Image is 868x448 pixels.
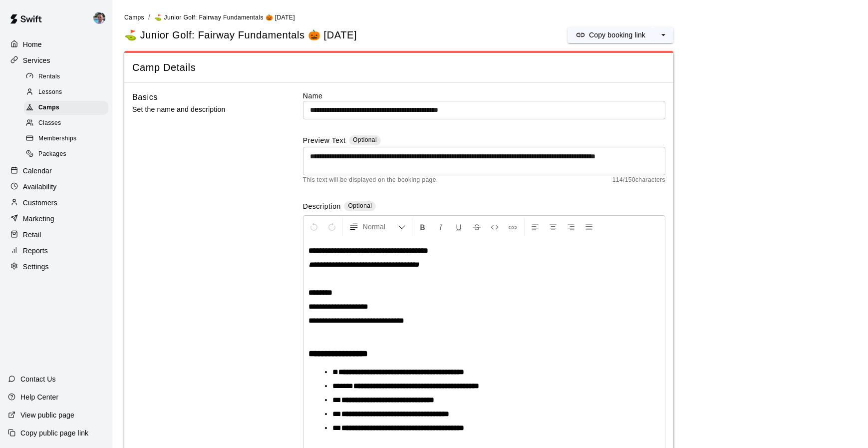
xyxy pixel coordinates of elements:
[486,218,503,236] button: Insert Code
[24,85,108,99] div: Lessons
[124,12,856,23] nav: breadcrumb
[23,55,50,65] p: Services
[148,12,150,22] li: /
[23,182,57,192] p: Availability
[303,135,346,147] label: Preview Text
[24,116,108,130] div: Classes
[303,91,665,101] label: Name
[8,195,104,210] a: Customers
[38,72,60,82] span: Rentals
[23,198,57,208] p: Customers
[8,163,104,178] a: Calendar
[132,91,158,104] h6: Basics
[38,87,62,97] span: Lessons
[563,218,579,236] button: Right Align
[303,201,341,213] label: Description
[24,70,108,84] div: Rentals
[132,103,271,116] p: Set the name and description
[23,230,41,240] p: Retail
[363,222,398,232] span: Normal
[124,14,144,21] span: Camps
[38,149,66,159] span: Packages
[23,166,52,176] p: Calendar
[20,392,58,402] p: Help Center
[38,103,59,113] span: Camps
[8,227,104,242] a: Retail
[38,134,76,144] span: Memberships
[24,147,112,162] a: Packages
[93,12,105,24] img: Ryan Goehring
[580,218,597,236] button: Justify Align
[20,410,74,420] p: View public page
[303,175,438,185] span: This text will be displayed on the booking page.
[8,259,104,274] a: Settings
[345,218,410,236] button: Formatting Options
[432,218,449,236] button: Format Italics
[20,374,56,384] p: Contact Us
[132,61,665,74] span: Camp Details
[353,136,377,143] span: Optional
[568,27,673,43] div: split button
[124,28,357,42] h5: ⛳ Junior Golf: Fairway Fundamentals 🎃 [DATE]
[468,218,485,236] button: Format Strikethrough
[8,179,104,194] a: Availability
[8,211,104,226] a: Marketing
[568,27,653,43] button: Copy booking link
[91,8,112,28] div: Ryan Goehring
[24,69,112,84] a: Rentals
[305,218,322,236] button: Undo
[24,101,108,115] div: Camps
[612,175,665,185] span: 114 / 150 characters
[8,243,104,258] a: Reports
[527,218,544,236] button: Left Align
[24,116,112,131] a: Classes
[23,214,54,224] p: Marketing
[504,218,521,236] button: Insert Link
[414,218,431,236] button: Format Bold
[323,218,340,236] button: Redo
[23,262,49,272] p: Settings
[23,39,42,49] p: Home
[653,27,673,43] button: select merge strategy
[450,218,467,236] button: Format Underline
[24,131,112,147] a: Memberships
[23,246,48,256] p: Reports
[154,14,294,21] span: ⛳ Junior Golf: Fairway Fundamentals 🎃 [DATE]
[348,202,372,209] span: Optional
[545,218,562,236] button: Center Align
[8,53,104,68] a: Services
[589,30,645,40] p: Copy booking link
[24,132,108,146] div: Memberships
[8,37,104,52] a: Home
[24,84,112,100] a: Lessons
[38,118,61,128] span: Classes
[20,428,88,438] p: Copy public page link
[124,13,144,21] a: Camps
[24,147,108,161] div: Packages
[24,100,112,116] a: Camps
